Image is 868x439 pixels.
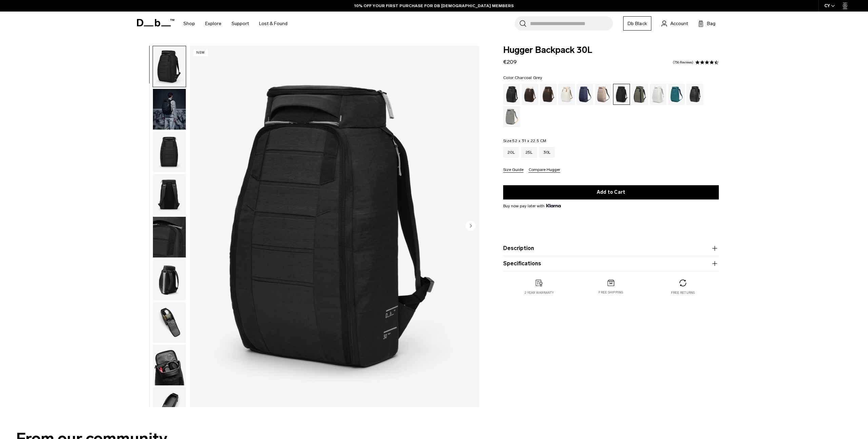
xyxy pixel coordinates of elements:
[466,221,476,232] button: Next slide
[539,147,555,158] a: 30L
[178,12,293,36] nav: Main Navigation
[153,387,186,428] img: Hugger Backpack 30L Charcoal Grey
[153,217,186,257] img: Hugger Backpack 30L Charcoal Grey
[503,139,547,143] legend: Size:
[503,185,719,199] button: Add to Cart
[153,89,186,130] img: Hugger Backpack 30L Charcoal Grey
[546,204,561,207] img: {"height" => 20, "alt" => "Klarna"}
[558,84,575,105] a: Oatmilk
[576,84,593,105] a: Blue Hour
[153,131,186,173] button: Hugger Backpack 30L Charcoal Grey
[190,46,479,407] img: Hugger Backpack 30L Charcoal Grey
[153,174,186,215] button: Hugger Backpack 30L Charcoal Grey
[613,84,630,105] a: Charcoal Grey
[540,84,557,105] a: Espresso
[232,12,249,36] a: Support
[668,84,685,105] a: Midnight Teal
[183,12,195,36] a: Shop
[153,302,186,343] img: Hugger Backpack 30L Charcoal Grey
[707,20,715,27] span: Bag
[670,20,688,27] span: Account
[503,203,561,209] span: Buy now pay later with
[686,84,703,105] a: Reflective Black
[153,132,186,172] img: Hugger Backpack 30L Charcoal Grey
[512,138,546,143] span: 52 x 31 x 22.5 CM
[153,259,186,301] button: Hugger Backpack 30L Charcoal Grey
[193,49,208,56] p: New
[631,84,648,105] a: Forest Green
[595,84,612,105] a: Fogbow Beige
[153,387,186,428] button: Hugger Backpack 30L Charcoal Grey
[662,19,688,27] a: Account
[503,244,719,252] button: Description
[153,345,186,385] img: Hugger Backpack 30L Charcoal Grey
[515,75,542,80] span: Charcoal Grey
[503,106,520,127] a: Sand Grey
[525,290,554,295] p: 2 year warranty
[259,12,288,36] a: Lost & Found
[521,84,538,105] a: Cappuccino
[698,19,715,27] button: Bag
[529,168,560,173] button: Compare Hugger
[650,84,667,105] a: Clean Slate
[521,147,537,158] a: 25L
[623,16,651,31] a: Db Black
[205,12,221,36] a: Explore
[503,168,524,173] button: Size Guide
[153,46,186,87] img: Hugger Backpack 30L Charcoal Grey
[598,290,623,295] p: Free shipping
[153,216,186,258] button: Hugger Backpack 30L Charcoal Grey
[671,290,695,295] p: Free returns
[153,174,186,215] img: Hugger Backpack 30L Charcoal Grey
[153,46,186,87] button: Hugger Backpack 30L Charcoal Grey
[503,46,719,55] span: Hugger Backpack 30L
[190,46,479,407] li: 1 / 10
[153,302,186,343] button: Hugger Backpack 30L Charcoal Grey
[503,147,519,158] a: 20L
[503,84,520,105] a: Black Out
[153,89,186,130] button: Hugger Backpack 30L Charcoal Grey
[153,260,186,300] img: Hugger Backpack 30L Charcoal Grey
[503,59,517,65] span: €209
[153,344,186,386] button: Hugger Backpack 30L Charcoal Grey
[354,3,514,9] a: 10% OFF YOUR FIRST PURCHASE FOR DB [DEMOGRAPHIC_DATA] MEMBERS
[503,260,719,268] button: Specifications
[673,61,693,64] a: 756 reviews
[503,76,542,80] legend: Color:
